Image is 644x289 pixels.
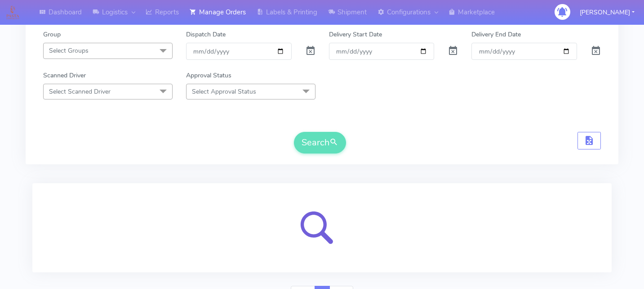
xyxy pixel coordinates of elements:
img: search-loader.svg [289,194,356,262]
span: Select Approval Status [192,87,256,96]
label: Dispatch Date [186,30,226,39]
label: Delivery End Date [471,30,521,39]
label: Approval Status [186,71,231,80]
span: Select Scanned Driver [49,87,111,96]
button: [PERSON_NAME] [573,3,641,22]
span: Select Groups [49,46,89,55]
label: Delivery Start Date [329,30,382,39]
label: Group [43,30,61,39]
label: Scanned Driver [43,71,86,80]
button: Search [294,132,346,154]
